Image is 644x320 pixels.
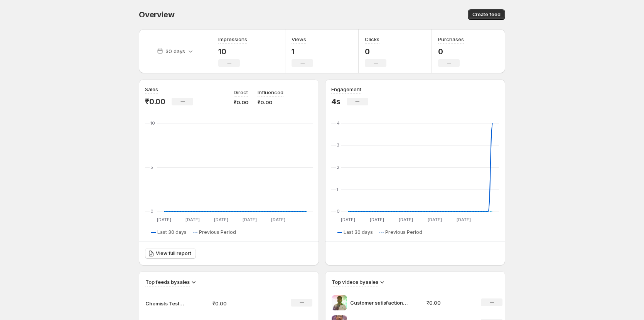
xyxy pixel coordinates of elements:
h3: Top feeds by sales [145,278,190,286]
h3: Engagement [331,85,361,93]
text: [DATE] [341,217,355,222]
text: [DATE] [399,217,413,222]
text: [DATE] [185,217,200,222]
text: 1 [337,187,338,192]
p: Direct [234,88,248,96]
h3: Clicks [365,35,379,43]
text: 10 [150,120,155,126]
text: 0 [337,208,340,214]
text: [DATE] [157,217,171,222]
p: Customer satisfaction at its finest Hear what our clients have to say at the [PERSON_NAME] Bio-Ph... [350,299,408,307]
p: Influenced [258,88,283,96]
span: Last 30 days [157,229,187,235]
p: ₹0.00 [427,299,472,307]
p: ₹0.00 [212,300,267,307]
span: Last 30 days [344,229,373,235]
text: [DATE] [271,217,285,222]
p: 30 days [165,47,185,55]
p: 10 [218,47,247,56]
a: View full report [145,248,196,259]
span: Create feed [472,12,501,18]
h3: Sales [145,85,158,93]
text: 4 [337,120,340,126]
h3: Views [292,35,306,43]
text: [DATE] [457,217,471,222]
p: 1 [292,47,313,56]
p: Chemists Testimonials [145,300,184,307]
p: 0 [438,47,464,56]
text: 0 [150,208,153,214]
span: View full report [156,250,191,257]
h3: Impressions [218,35,247,43]
span: Overview [139,10,174,19]
p: ₹0.00 [234,98,248,106]
h3: Top videos by sales [332,278,378,286]
text: 2 [337,165,339,170]
p: ₹0.00 [258,98,283,106]
span: Previous Period [385,229,422,235]
h3: Purchases [438,35,464,43]
img: Customer satisfaction at its finest Hear what our clients have to say at the Kelvin Bio-Pharma Ev... [332,295,347,310]
text: [DATE] [428,217,442,222]
text: [DATE] [243,217,257,222]
span: Previous Period [199,229,236,235]
p: 0 [365,47,386,56]
text: 3 [337,142,339,148]
p: 4s [331,97,341,106]
text: 5 [150,165,153,170]
text: [DATE] [214,217,228,222]
button: Create feed [468,9,505,20]
text: [DATE] [370,217,384,222]
p: ₹0.00 [145,97,165,106]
